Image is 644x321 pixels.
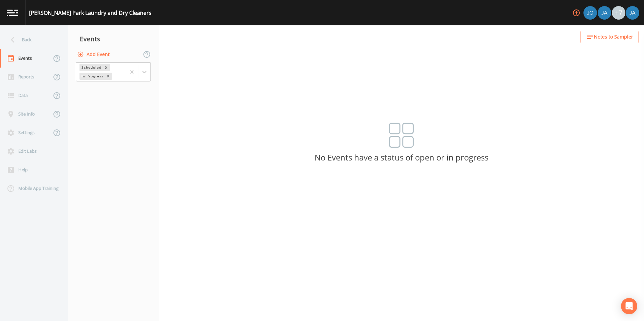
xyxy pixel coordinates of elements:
p: No Events have a status of open or in progress [159,154,644,160]
span: Notes to Sampler [594,33,633,41]
img: svg%3e [389,123,414,148]
div: Events [68,30,159,47]
img: logo [7,9,18,16]
div: Josh Dutton [583,6,597,20]
div: In Progress [79,73,105,80]
button: Notes to Sampler [580,31,639,43]
div: Scheduled [79,64,102,71]
img: 747fbe677637578f4da62891070ad3f4 [626,6,639,20]
img: 747fbe677637578f4da62891070ad3f4 [598,6,611,20]
img: eb8b2c35ded0d5aca28d215f14656a61 [583,6,597,20]
div: Open Intercom Messenger [621,298,637,314]
div: Remove In Progress [105,73,112,80]
div: Jadda C. Moffett [597,6,612,20]
div: [PERSON_NAME] Park Laundry and Dry Cleaners [29,9,152,17]
div: Remove Scheduled [102,64,110,71]
div: +7 [612,6,625,20]
button: Add Event [76,48,112,61]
